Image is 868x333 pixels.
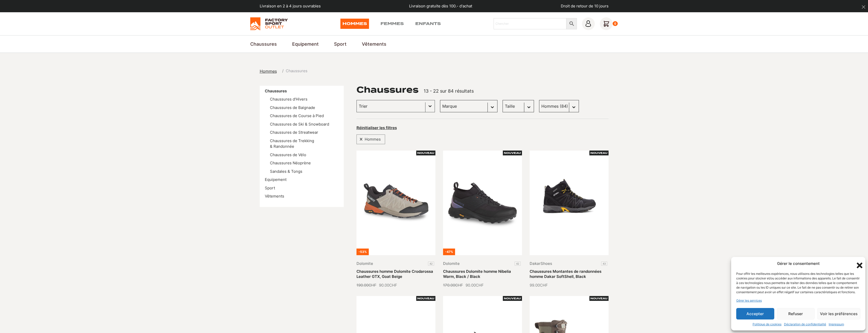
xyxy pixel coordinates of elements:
[363,136,383,143] span: Hommes
[260,68,280,74] a: Hommes
[443,269,511,279] a: Chaussures Dolomite homme Nibelia Warm, Black / Black
[829,322,844,327] a: Impressum
[270,161,311,165] a: Chaussures Néoprène
[265,177,287,182] a: Equipement
[425,100,435,112] button: Basculer la liste
[356,125,397,130] button: Réinitialiser les filtres
[561,3,609,9] p: Droit de retour de 10 jours
[494,18,566,29] input: Chercher
[356,134,385,144] div: Hommes
[292,41,319,47] a: Equipement
[359,103,423,109] input: Trier
[270,138,314,149] a: Chaussures de Trekking & Randonnée
[817,308,860,319] button: Voir les préférences
[340,19,369,29] a: Hommes
[270,130,318,135] a: Chaussures de Streatwear
[270,97,307,102] a: Chaussures d'Hivers
[270,105,315,110] a: Chaussures de Baignade
[613,21,618,26] div: 0
[270,152,306,157] a: Chaussures de Vélo
[250,41,277,47] a: Chaussures
[356,269,433,279] a: Chaussures homme Dolomite Crodarossa Leather GTX, Goat Beige
[334,41,347,47] a: Sport
[260,68,307,74] nav: breadcrumbs
[736,308,774,319] button: Accepter
[753,322,781,327] a: Politique de cookies
[424,88,474,94] span: 13 - 22 sur 84 résultats
[736,298,762,303] a: Gérer les services
[260,69,277,74] span: Hommes
[265,186,275,190] a: Sport
[777,308,815,319] button: Refuser
[530,269,601,279] a: Chaussures Montantes de randonnées homme Dakar SoftShell, Black
[250,17,288,30] img: Factory Sport Outlet
[265,194,284,199] a: Vêtements
[270,113,324,118] a: Chaussures de Course à Pied
[265,89,287,93] a: Chaussures
[409,3,472,9] p: Livraison gratuite dès 100.- d'achat
[270,169,302,174] a: Sandales & Tongs
[356,86,419,94] h1: Chaussures
[381,19,404,29] a: Femmes
[859,3,868,11] button: dismiss
[855,261,860,266] div: Fermer la boîte de dialogue
[260,3,321,9] p: Livraison en 2 à 4 jours ouvrables
[286,68,307,74] span: Chaussures
[270,122,329,127] a: Chaussures de Ski & Snowboard
[415,19,441,29] a: Enfants
[777,261,820,267] div: Gérer le consentement
[784,322,826,327] a: Déclaration de confidentialité
[736,272,860,294] div: Pour offrir les meilleures expériences, nous utilisons des technologies telles que les cookies po...
[362,41,386,47] a: Vêtements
